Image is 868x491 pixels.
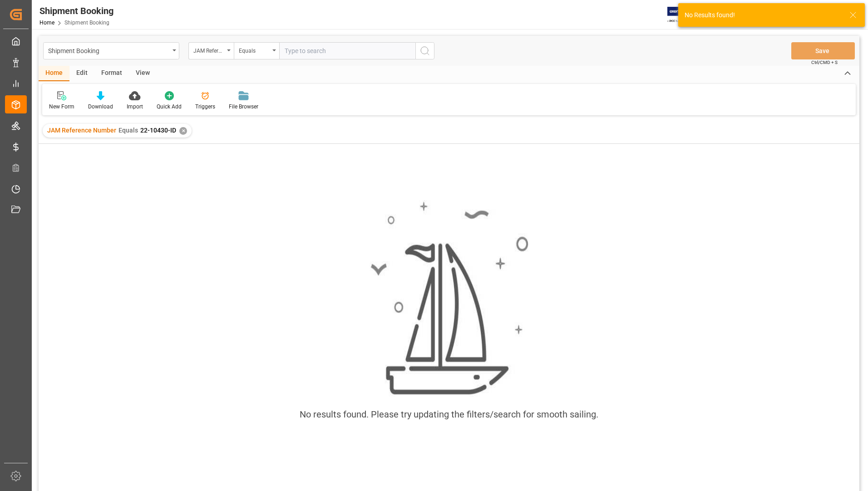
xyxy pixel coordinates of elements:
img: Exertis%20JAM%20-%20Email%20Logo.jpg_1722504956.jpg [667,7,699,23]
div: JAM Reference Number [193,44,224,55]
div: New Form [49,103,74,111]
div: Quick Add [157,103,182,111]
span: JAM Reference Number [47,127,116,134]
input: Type to search [279,42,415,59]
div: Download [88,103,113,111]
span: Equals [118,127,138,134]
div: File Browser [229,103,258,111]
div: View [129,66,157,81]
button: Save [791,42,855,59]
div: Edit [69,66,94,81]
div: No results found. Please try updating the filters/search for smooth sailing. [300,408,598,421]
div: ✕ [179,127,187,135]
span: Ctrl/CMD + S [811,59,838,66]
button: open menu [43,42,179,59]
div: Import [127,103,143,111]
div: No Results found! [685,10,841,20]
div: Equals [239,44,270,55]
span: 22-10430-ID [140,127,176,134]
button: search button [415,42,434,59]
div: Home [39,66,69,81]
div: Triggers [195,103,215,111]
div: Shipment Booking [39,4,113,18]
button: open menu [188,42,234,59]
a: Home [39,20,54,26]
button: open menu [234,42,279,59]
img: smooth_sailing.jpeg [370,200,528,397]
div: Format [94,66,129,81]
div: Shipment Booking [48,44,169,56]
